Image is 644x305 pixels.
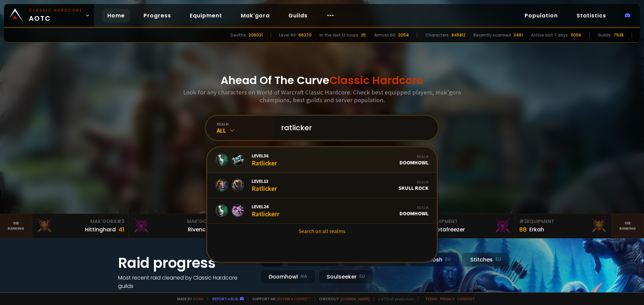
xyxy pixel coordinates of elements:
[102,9,130,22] a: Home
[118,274,252,290] h4: Most recent raid cleaned by Classic Hardcore guilds
[531,32,568,38] div: Active last 7 days
[117,218,124,225] span: # 3
[217,122,273,127] div: realm
[409,252,459,267] div: Nek'Rosh
[29,7,83,13] small: Classic Hardcore
[613,32,624,38] div: 7538
[118,252,252,274] h1: Raid progress
[260,270,316,284] div: Doomhowl
[399,154,429,159] div: Realm
[519,9,563,22] a: Population
[207,147,437,173] a: Level36RatlickerRealmDoomhowl
[419,214,515,238] a: #2Equipment88Notafreezer
[118,225,124,234] div: 41
[529,225,544,234] div: Erkah
[29,7,83,23] span: AOTC
[193,296,203,301] a: a fan
[184,9,227,22] a: Equipment
[399,154,429,166] div: Doomhowl
[598,32,611,38] div: Guilds
[301,273,307,280] small: NA
[118,291,162,298] a: See all progress
[248,296,311,301] span: Support me,
[495,256,501,263] small: EU
[221,72,423,88] h1: Ahead Of The Curve
[138,9,176,22] a: Progress
[374,296,414,301] span: v. d752d5 - production
[252,178,277,184] span: Level 13
[398,179,429,184] div: Realm
[340,296,370,301] a: [DOMAIN_NAME]
[85,225,116,234] div: Hittinghard
[423,218,511,225] div: Equipment
[252,204,279,218] div: Ratlickerr
[329,73,423,88] span: Classic Hardcore
[433,225,465,234] div: Notafreezer
[398,179,429,191] div: Skull Rock
[36,218,124,225] div: Mak'Gora
[457,296,475,301] a: Consent
[474,32,511,38] div: Recently scanned
[252,153,277,167] div: Ratlicker
[315,296,370,301] span: Checkout
[283,9,313,22] a: Guilds
[4,4,94,27] a: Classic HardcoreAOTC
[571,32,581,38] div: 11056
[180,88,464,104] h3: Look for any characters on World of Warcraft Classic Hardcore. Check best equipped players, mak'g...
[212,296,238,301] a: Report a bug
[359,273,365,280] small: EU
[207,224,437,238] a: Search on all realms
[129,214,225,238] a: Mak'Gora#2Rivench100
[425,296,437,301] a: Terms
[519,218,527,225] span: # 3
[249,32,263,38] div: 206021
[612,214,644,238] a: Seeranking
[173,296,203,301] span: Made by
[252,178,277,193] div: Ratlicker
[235,9,275,22] a: Mak'gora
[277,116,430,140] input: Search a character...
[515,214,612,238] a: #3Equipment88Erkah
[32,214,129,238] a: Mak'Gora#3Hittinghard41
[361,32,366,38] div: 25
[451,32,466,38] div: 845812
[277,296,311,301] a: Buy me a coffee
[571,9,611,22] a: Statistics
[445,256,451,263] small: EU
[252,153,277,159] span: Level 36
[133,218,221,225] div: Mak'Gora
[299,32,312,38] div: 66270
[318,270,373,284] div: Soulseeker
[320,32,358,38] div: In the last 12 hours
[519,218,607,225] div: Equipment
[425,32,449,38] div: Characters
[207,198,437,224] a: Level24RatlickerrRealmDoomhowl
[217,127,273,134] div: All
[462,252,509,267] div: Stitches
[398,32,409,38] div: 2054
[207,173,437,198] a: Level13RatlickerRealmSkull Rock
[252,204,279,210] span: Level 24
[374,32,395,38] div: Almost 60
[279,32,296,38] div: Level 60
[514,32,523,38] div: 3461
[440,296,454,301] a: Privacy
[399,205,429,210] div: Realm
[519,225,527,234] div: 88
[230,32,246,38] div: Deaths
[188,225,209,234] div: Rivench
[399,205,429,217] div: Doomhowl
